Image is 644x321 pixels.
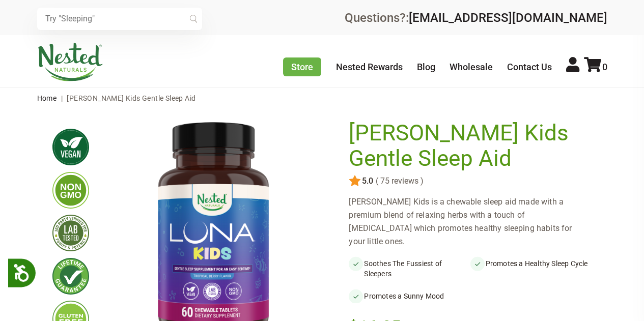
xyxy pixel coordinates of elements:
li: Promotes a Healthy Sleep Cycle [470,256,592,281]
a: Wholesale [450,62,493,72]
span: [PERSON_NAME] Kids Gentle Sleep Aid [67,94,195,102]
a: Store [283,57,321,76]
img: gmofree [52,172,89,209]
a: Nested Rewards [336,62,403,72]
img: thirdpartytested [52,215,89,251]
img: star.svg [349,175,361,187]
span: 5.0 [361,177,373,186]
a: 0 [584,62,607,72]
nav: breadcrumbs [37,88,607,108]
span: ( 75 reviews ) [373,177,424,186]
h1: [PERSON_NAME] Kids Gentle Sleep Aid [349,121,586,171]
img: vegan [52,129,89,165]
div: Questions?: [345,12,607,24]
a: Contact Us [507,62,552,72]
span: 0 [602,62,607,72]
a: [EMAIL_ADDRESS][DOMAIN_NAME] [409,11,607,25]
div: [PERSON_NAME] Kids is a chewable sleep aid made with a premium blend of relaxing herbs with a tou... [349,195,591,248]
a: Blog [417,62,435,72]
li: Soothes The Fussiest of Sleepers [349,256,470,281]
a: Home [37,94,57,102]
li: Promotes a Sunny Mood [349,289,470,303]
span: | [59,94,65,102]
input: Try "Sleeping" [37,8,202,30]
img: Nested Naturals [37,43,103,81]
